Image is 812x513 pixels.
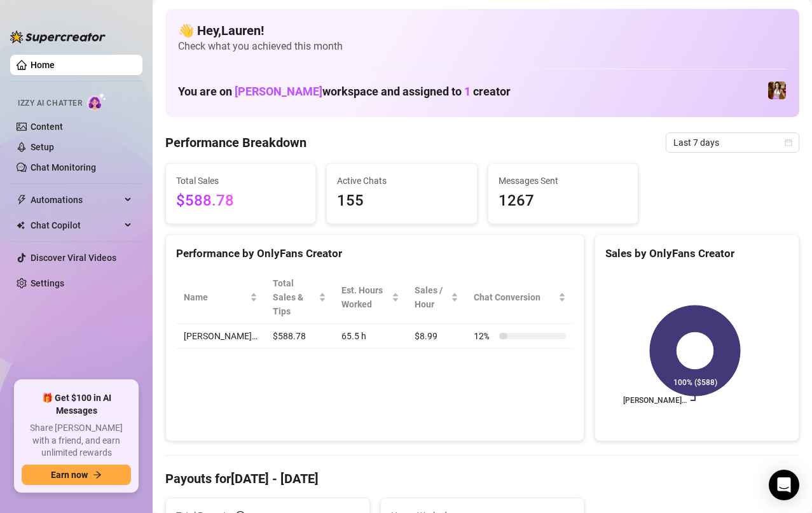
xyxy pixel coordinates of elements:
[474,290,556,304] span: Chat Conversion
[464,85,471,98] span: 1
[176,245,574,262] div: Performance by OnlyFans Creator
[31,142,54,152] a: Setup
[407,271,466,324] th: Sales / Hour
[265,324,334,349] td: $588.78
[31,162,96,172] a: Chat Monitoring
[165,470,799,488] h4: Payouts for [DATE] - [DATE]
[22,465,131,485] button: Earn nowarrow-right
[51,470,88,480] span: Earn now
[273,276,316,318] span: Total Sales & Tips
[87,92,107,111] img: AI Chatter
[768,81,786,99] img: Elena
[605,245,788,262] div: Sales by OnlyFans Creator
[769,470,799,500] div: Open Intercom Messenger
[176,324,265,349] td: [PERSON_NAME]…
[623,396,687,405] text: [PERSON_NAME]…
[178,22,787,39] h4: 👋 Hey, Lauren !
[337,174,466,188] span: Active Chats
[31,253,116,263] a: Discover Viral Videos
[31,278,64,288] a: Settings
[785,139,792,146] span: calendar
[176,271,265,324] th: Name
[10,31,106,43] img: logo-BBDzfeDw.svg
[31,60,55,70] a: Home
[466,271,574,324] th: Chat Conversion
[17,221,25,230] img: Chat Copilot
[165,134,306,151] h4: Performance Breakdown
[673,133,792,152] span: Last 7 days
[407,324,466,349] td: $8.99
[415,283,448,311] span: Sales / Hour
[22,422,131,460] span: Share [PERSON_NAME] with a friend, and earn unlimited rewards
[334,324,407,349] td: 65.5 h
[93,470,102,479] span: arrow-right
[235,85,322,98] span: [PERSON_NAME]
[499,189,628,213] span: 1267
[474,329,494,343] span: 12 %
[17,195,27,205] span: thunderbolt
[265,271,334,324] th: Total Sales & Tips
[31,122,63,132] a: Content
[22,392,131,417] span: 🎁 Get $100 in AI Messages
[499,174,628,188] span: Messages Sent
[31,190,121,210] span: Automations
[178,39,787,53] span: Check what you achieved this month
[341,283,389,311] div: Est. Hours Worked
[18,97,82,109] span: Izzy AI Chatter
[176,189,305,213] span: $588.78
[176,174,305,188] span: Total Sales
[337,189,466,213] span: 155
[178,85,511,99] h1: You are on workspace and assigned to creator
[184,290,247,304] span: Name
[31,215,121,235] span: Chat Copilot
